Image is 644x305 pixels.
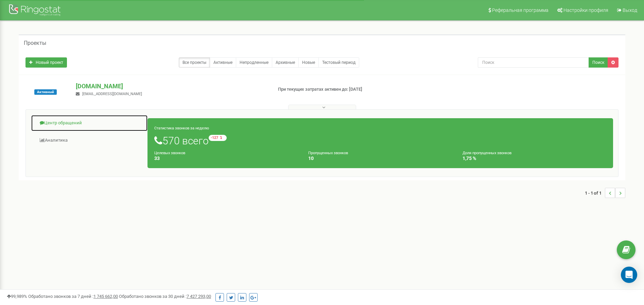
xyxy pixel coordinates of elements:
[236,57,272,68] a: Непродленные
[308,156,452,161] h4: 10
[154,135,606,146] h1: 570 всего
[589,57,608,68] button: Поиск
[31,115,148,131] a: Центр обращений
[24,40,46,46] h5: Проекты
[585,188,605,198] span: 1 - 1 of 1
[25,57,67,68] a: Новый проект
[7,294,27,299] span: 99,989%
[210,57,236,68] a: Активные
[623,7,637,13] span: Выход
[154,126,209,130] small: Статистика звонков за неделю
[463,156,606,161] h4: 1,75 %
[621,267,637,283] div: Open Intercom Messenger
[76,82,267,91] p: [DOMAIN_NAME]
[318,57,359,68] a: Тестовый период
[463,151,511,155] small: Доля пропущенных звонков
[34,89,57,95] span: Активный
[28,294,118,299] span: Обработано звонков за 7 дней :
[154,156,298,161] h4: 33
[298,57,319,68] a: Новые
[82,92,142,96] span: [EMAIL_ADDRESS][DOMAIN_NAME]
[209,135,227,141] small: -127
[93,294,118,299] u: 1 745 662,00
[563,7,608,13] span: Настройки профиля
[492,7,549,13] span: Реферальная программа
[154,151,185,155] small: Целевых звонков
[478,57,589,68] input: Поиск
[585,181,625,205] nav: ...
[179,57,210,68] a: Все проекты
[187,294,211,299] u: 7 427 293,00
[31,132,148,149] a: Аналитика
[308,151,348,155] small: Пропущенных звонков
[278,86,419,93] p: При текущих затратах активен до: [DATE]
[272,57,299,68] a: Архивные
[119,294,211,299] span: Обработано звонков за 30 дней :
